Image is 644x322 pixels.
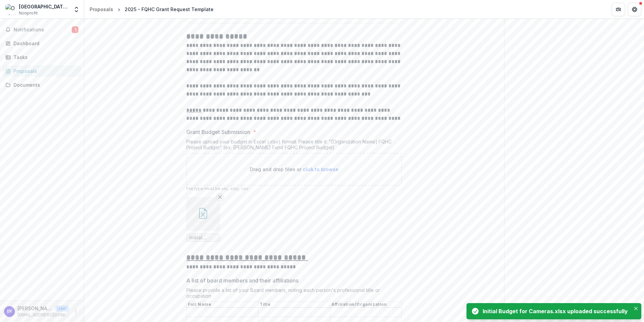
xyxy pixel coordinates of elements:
button: Partners [612,3,625,16]
th: Affiliation/Organization [330,302,402,308]
th: Full Name [187,302,258,308]
div: 2025 - FQHC Grant Request Template [125,6,214,13]
div: Tasks [13,54,76,61]
p: Grant Budget Submission [186,128,250,136]
span: Notifications [13,27,72,33]
a: Tasks [3,52,81,63]
th: Title [258,302,330,308]
p: File type must be .xls, .xlsx, .csv [186,186,402,192]
div: Documents [13,81,76,88]
div: Proposals [90,6,113,13]
a: Documents [3,79,81,90]
img: Oak Orchard Community Health Center, Inc. [5,4,16,15]
p: Drag and drop files or [250,166,339,173]
div: Please upload your budget in Excel (.xlsx) format. Please title it: "[Organization Name] FQHC Pro... [186,139,402,153]
span: Nonprofit [19,10,38,16]
button: Notifications1 [3,24,81,35]
button: Close [632,304,640,313]
p: A list of board members and their affiliations [186,276,298,285]
span: 1 [72,26,78,33]
span: Initial Budget for Cameras.xlsx [189,235,217,241]
button: Open entity switcher [72,3,81,16]
a: Dashboard [3,38,81,49]
span: click to browse [303,166,339,172]
a: Proposals [3,65,81,77]
div: Initial Budget for Cameras.xlsx uploaded successfully [483,307,628,315]
div: Please provide a list of your Board members, noting each person's professional title or occupation [186,287,402,301]
button: Remove File [216,193,224,201]
p: [PERSON_NAME] [18,305,53,312]
button: More [72,307,80,316]
div: Remove FileInitial Budget for Cameras.xlsx [186,197,220,242]
div: Ella Knaak [7,309,12,314]
button: Get Help [628,3,641,16]
a: Proposals [87,4,116,14]
div: Notifications-bottom-right [464,300,644,322]
div: [GEOGRAPHIC_DATA], Inc. [19,3,69,10]
div: Proposals [13,68,76,75]
p: User [55,305,69,312]
p: [EMAIL_ADDRESS][DOMAIN_NAME] [18,312,69,318]
nav: breadcrumb [87,4,216,14]
div: Dashboard [13,40,76,47]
